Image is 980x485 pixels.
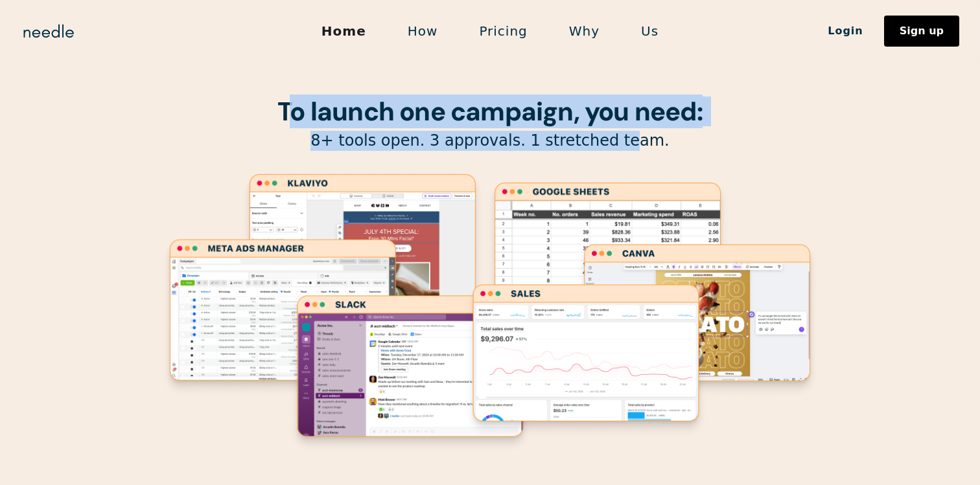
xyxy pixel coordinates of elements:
a: How [387,17,459,45]
a: Pricing [458,17,548,45]
a: Home [301,17,387,45]
a: Login [807,20,884,42]
strong: To launch one campaign, you need: [277,95,703,128]
div: Sign up [900,26,944,36]
p: 8+ tools open. 3 approvals. 1 stretched team. [159,131,821,151]
a: Sign up [884,16,959,47]
a: Us [620,17,679,45]
a: Why [548,17,620,45]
